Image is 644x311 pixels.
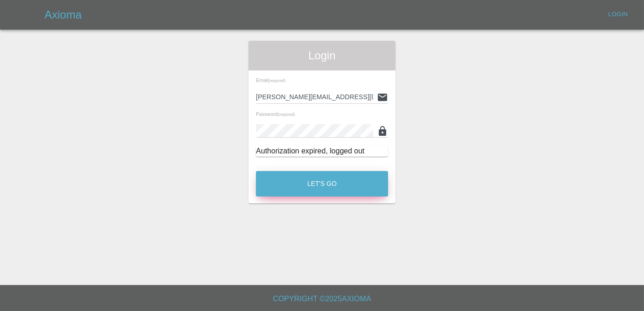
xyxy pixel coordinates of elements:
[256,77,286,83] span: Email
[256,48,388,63] span: Login
[7,292,637,305] h6: Copyright © 2025 Axioma
[256,171,388,197] button: Let's Go
[45,7,82,22] h5: Axioma
[256,111,295,117] span: Password
[256,146,388,157] div: Authorization expired, logged out
[603,7,633,22] a: Login
[268,79,286,83] small: (required)
[278,113,295,117] small: (required)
